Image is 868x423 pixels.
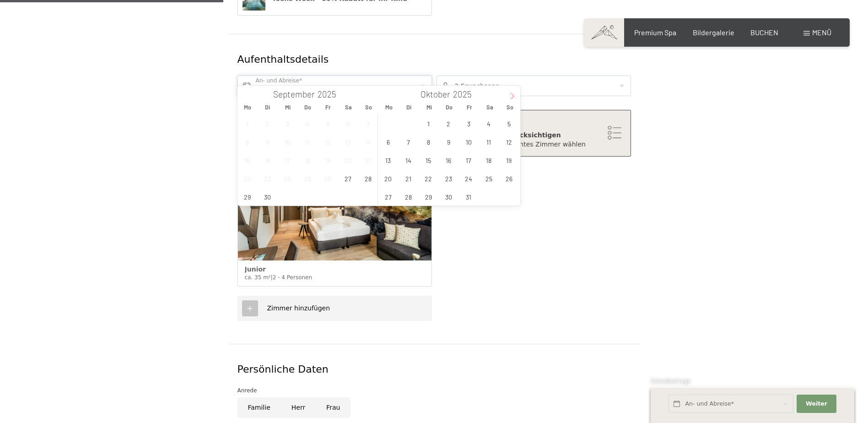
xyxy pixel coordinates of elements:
span: Oktober [421,90,450,99]
span: September 4, 2025 [299,114,317,132]
span: Do [298,104,318,110]
span: Oktober 7, 2025 [399,133,417,151]
span: 2 - 4 Personen [273,274,312,281]
span: September 1, 2025 [238,114,256,132]
span: September 23, 2025 [259,169,276,187]
span: | [271,274,273,281]
span: September 20, 2025 [339,151,357,169]
span: Oktober 19, 2025 [500,151,518,169]
span: September 30, 2025 [259,188,276,206]
a: BUCHEN [750,28,778,37]
span: September 3, 2025 [279,114,297,132]
span: Oktober 5, 2025 [500,114,518,132]
span: Do [439,104,459,110]
span: Oktober 16, 2025 [440,151,458,169]
span: Mi [278,104,298,110]
span: September 8, 2025 [238,133,256,151]
span: Mo [237,104,258,110]
span: September 2, 2025 [259,114,276,132]
span: September 17, 2025 [279,151,297,169]
div: Anrede [237,386,631,395]
span: Weiter [806,400,827,408]
span: September 22, 2025 [238,169,256,187]
span: Oktober 30, 2025 [440,188,458,206]
span: September 24, 2025 [279,169,297,187]
span: Oktober 26, 2025 [500,169,518,187]
span: ca. 35 m² [245,274,271,281]
span: Menü [812,28,831,37]
span: Schnellanfrage [651,377,690,385]
img: Junior [238,178,431,260]
input: Year [315,89,345,99]
span: Oktober 1, 2025 [420,114,437,132]
input: Year [450,89,480,99]
a: Bildergalerie [693,28,734,37]
span: September [273,90,315,99]
span: September 15, 2025 [238,151,256,169]
span: September 12, 2025 [319,133,337,151]
span: Oktober 15, 2025 [420,151,437,169]
span: September 16, 2025 [259,151,276,169]
span: Oktober 22, 2025 [420,169,437,187]
span: September 5, 2025 [319,114,337,132]
span: Di [258,104,278,110]
span: Fr [459,104,480,110]
span: September 14, 2025 [359,133,377,151]
span: Oktober 25, 2025 [480,169,498,187]
span: Oktober 20, 2025 [379,169,397,187]
span: Oktober 4, 2025 [480,114,498,132]
span: September 26, 2025 [319,169,337,187]
span: Oktober 28, 2025 [399,188,417,206]
span: Oktober 9, 2025 [440,133,458,151]
span: September 21, 2025 [359,151,377,169]
span: Oktober 21, 2025 [399,169,417,187]
span: September 7, 2025 [359,114,377,132]
span: Oktober 13, 2025 [379,151,397,169]
span: September 6, 2025 [339,114,357,132]
span: September 10, 2025 [279,133,297,151]
span: Oktober 10, 2025 [460,133,478,151]
span: September 28, 2025 [359,169,377,187]
div: Persönliche Daten [237,363,631,377]
span: Oktober 14, 2025 [399,151,417,169]
span: September 19, 2025 [319,151,337,169]
div: Ich möchte ein bestimmtes Zimmer wählen [446,140,621,149]
span: Mo [379,104,399,110]
span: Oktober 2, 2025 [440,114,458,132]
span: September 27, 2025 [339,169,357,187]
span: So [358,104,378,110]
div: Zimmerwunsch berücksichtigen [446,131,621,140]
span: Oktober 3, 2025 [460,114,478,132]
span: Oktober 23, 2025 [440,169,458,187]
span: Mi [419,104,439,110]
span: September 11, 2025 [299,133,317,151]
span: Oktober 8, 2025 [420,133,437,151]
span: Oktober 27, 2025 [379,188,397,206]
span: Oktober 31, 2025 [460,188,478,206]
span: September 18, 2025 [299,151,317,169]
span: Sa [480,104,500,110]
button: Weiter [797,395,836,413]
span: Di [399,104,419,110]
span: September 29, 2025 [238,188,256,206]
span: Oktober 17, 2025 [460,151,478,169]
span: Oktober 11, 2025 [480,133,498,151]
span: Oktober 12, 2025 [500,133,518,151]
div: Aufenthaltsdetails [237,53,565,67]
span: September 13, 2025 [339,133,357,151]
span: So [500,104,520,110]
span: Zimmer hinzufügen [267,304,330,312]
span: September 25, 2025 [299,169,317,187]
span: Oktober 24, 2025 [460,169,478,187]
span: Oktober 29, 2025 [420,188,437,206]
a: Premium Spa [634,28,676,37]
span: Junior [245,266,266,273]
span: Oktober 18, 2025 [480,151,498,169]
span: Fr [318,104,338,110]
span: September 9, 2025 [259,133,276,151]
span: Sa [338,104,358,110]
span: Oktober 6, 2025 [379,133,397,151]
